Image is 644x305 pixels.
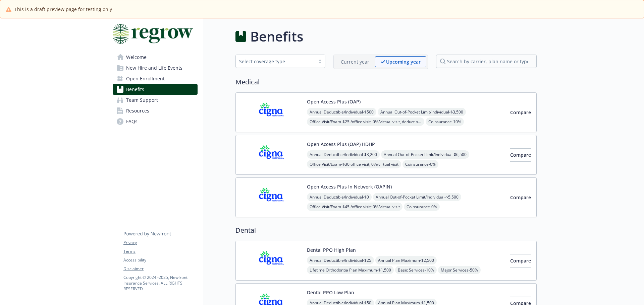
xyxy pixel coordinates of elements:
span: Office Visit/Exam - $30 office visit; 0%/virtual visit [307,160,401,168]
span: Annual Deductible/Individual - $500 [307,108,376,116]
span: Annual Out-of-Pocket Limit/Individual - $3,500 [378,108,466,116]
h2: Dental [235,225,537,235]
a: FAQs [113,116,198,127]
span: Annual Deductible/Individual - $0 [307,193,372,201]
a: Open Enrollment [113,73,198,84]
a: Privacy [123,240,197,246]
a: Accessibility [123,257,197,263]
span: Annual Plan Maximum - $2,500 [375,256,437,264]
button: Dental PPO Low Plan [307,289,354,296]
span: Annual Deductible/Individual - $3,200 [307,150,380,159]
span: Annual Out-of-Pocket Limit/Individual - $6,500 [381,150,469,159]
a: Team Support [113,95,198,105]
p: Copyright © 2024 - 2025 , Newfront Insurance Services, ALL RIGHTS RESERVED [123,275,197,292]
img: CIGNA carrier logo [241,141,302,169]
h1: Benefits [250,26,303,47]
span: Compare [510,152,531,158]
a: Benefits [113,84,198,95]
span: Welcome [126,52,147,63]
a: Welcome [113,52,198,63]
div: Select coverage type [239,58,312,65]
span: Lifetime Orthodontia Plan Maximum - $1,500 [307,266,394,274]
button: Open Access Plus (OAP) HDHP [307,141,375,148]
img: CIGNA carrier logo [241,183,302,212]
input: search by carrier, plan name or type [436,55,537,68]
span: Major Services - 50% [438,266,481,274]
span: Annual Deductible/Individual - $25 [307,256,374,264]
span: Coinsurance - 0% [402,160,438,168]
button: Open Access Plus (OAP) [307,98,361,105]
span: Resources [126,105,149,116]
span: Office Visit/Exam - $25 /office visit, 0%/virtual visit, deductible does not apply [307,118,424,126]
a: Resources [113,105,198,116]
span: Office Visit/Exam - $45 /office visit; 0%/virtual visit [307,203,402,211]
span: Coinsurance - 10% [426,118,464,126]
span: Annual Out-of-Pocket Limit/Individual - $5,500 [373,193,461,201]
button: Compare [510,191,531,204]
span: Coinsurance - 0% [404,203,440,211]
img: CIGNA carrier logo [241,246,302,275]
span: This is a draft preview page for testing only [14,6,112,13]
button: Compare [510,254,531,268]
button: Open Access Plus In Network (OAPIN) [307,183,392,190]
span: New Hire and Life Events [126,63,182,73]
span: Open Enrollment [126,73,165,84]
span: Basic Services - 10% [395,266,437,274]
h2: Medical [235,77,537,87]
a: Disclaimer [123,266,197,272]
button: Dental PPO High Plan [307,246,356,253]
button: Compare [510,106,531,119]
a: New Hire and Life Events [113,63,198,73]
p: Current year [341,58,369,65]
span: Compare [510,257,531,264]
img: CIGNA carrier logo [241,98,302,127]
a: Terms [123,248,197,254]
span: Benefits [126,84,144,95]
span: Team Support [126,95,158,105]
button: Compare [510,148,531,162]
p: Upcoming year [386,58,421,65]
span: Compare [510,109,531,116]
span: FAQs [126,116,138,127]
span: Compare [510,194,531,201]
